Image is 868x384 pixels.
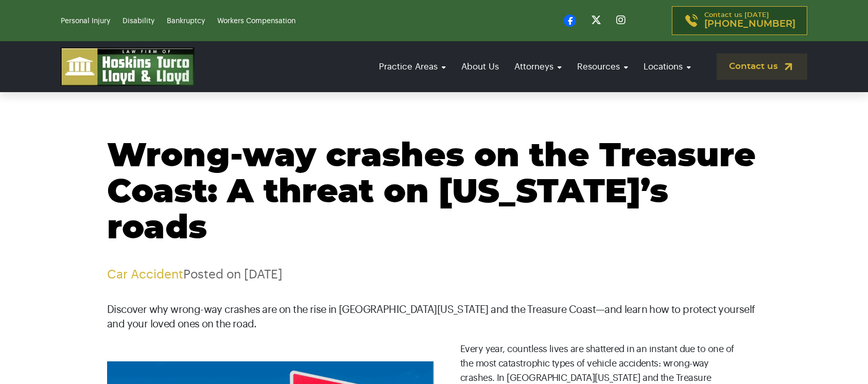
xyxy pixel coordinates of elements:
a: About Us [456,52,504,81]
p: Contact us [DATE] [704,12,795,29]
a: Workers Compensation [217,18,296,25]
a: Personal Injury [61,18,110,25]
p: Posted on [DATE] [107,267,761,282]
h1: Wrong-way crashes on the Treasure Coast: A threat on [US_STATE]’s roads [107,138,761,247]
a: Contact us [717,54,807,80]
a: Locations [638,52,696,81]
a: Practice Areas [374,52,451,81]
a: Car Accident [107,268,183,281]
a: Disability [123,18,154,25]
p: Discover why wrong-way crashes are on the rise in [GEOGRAPHIC_DATA][US_STATE] and the Treasure Co... [107,303,761,331]
a: Bankruptcy [167,18,205,25]
img: logo [61,47,195,86]
a: Resources [572,52,633,81]
a: Attorneys [509,52,567,81]
a: Contact us [DATE][PHONE_NUMBER] [672,6,807,35]
span: [PHONE_NUMBER] [704,19,795,29]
